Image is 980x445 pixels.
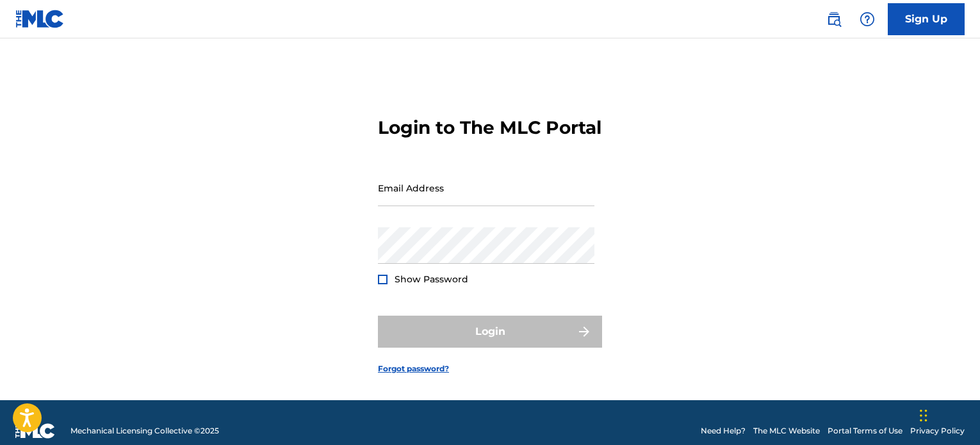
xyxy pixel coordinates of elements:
a: The MLC Website [753,425,820,437]
a: Forgot password? [378,363,449,375]
div: Help [854,6,880,32]
a: Sign Up [888,3,965,35]
iframe: Chat Widget [916,384,980,445]
img: MLC Logo [15,10,65,28]
div: Drag [920,396,927,435]
img: logo [15,423,55,439]
a: Privacy Policy [910,425,965,437]
h3: Login to The MLC Portal [378,117,601,139]
a: Public Search [821,6,847,32]
img: search [826,12,842,27]
a: Need Help? [701,425,746,437]
span: Show Password [395,273,468,285]
span: Mechanical Licensing Collective © 2025 [70,425,219,437]
img: help [860,12,875,27]
a: Portal Terms of Use [828,425,902,437]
